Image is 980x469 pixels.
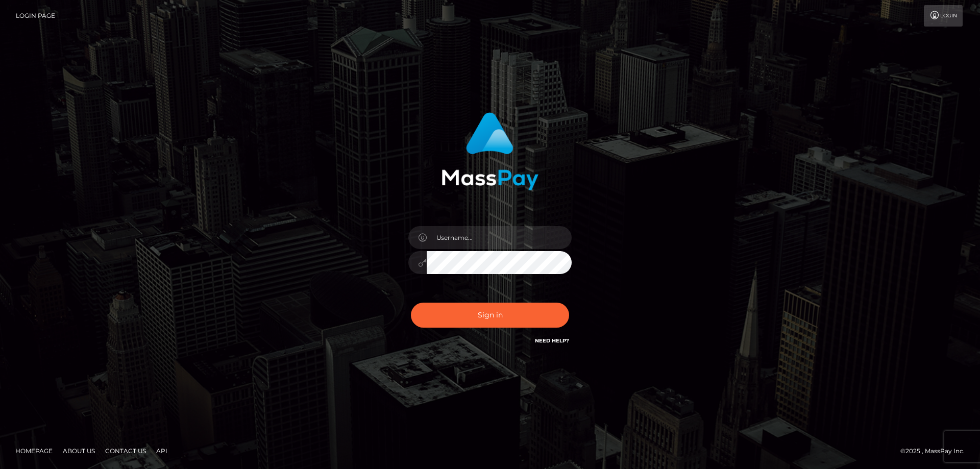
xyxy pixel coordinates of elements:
button: Sign in [411,303,569,328]
a: About Us [59,443,99,459]
a: API [152,443,171,459]
input: Username... [427,226,572,249]
a: Login Page [16,5,55,27]
a: Contact Us [101,443,150,459]
img: MassPay Login [442,112,538,190]
a: Homepage [11,443,57,459]
a: Need Help? [535,337,569,344]
a: Login [924,5,963,27]
div: © 2025 , MassPay Inc. [900,446,972,457]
